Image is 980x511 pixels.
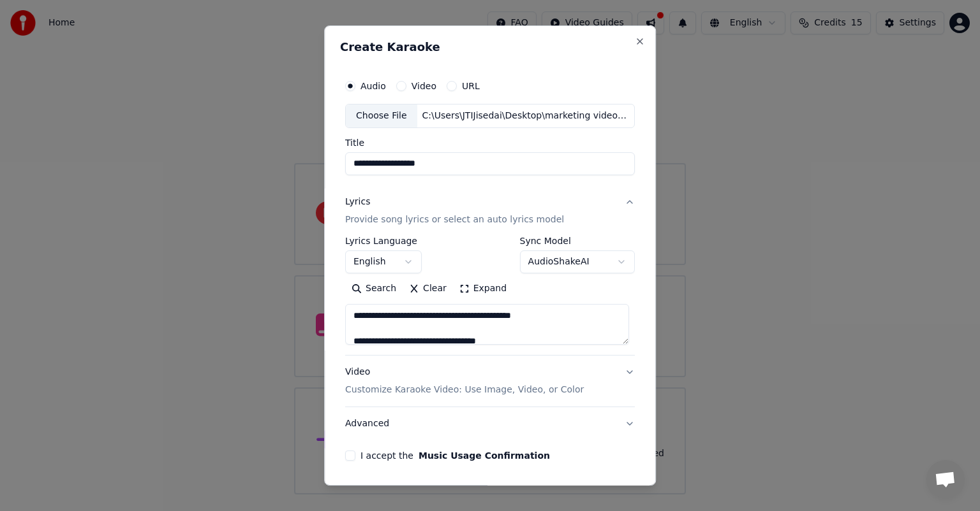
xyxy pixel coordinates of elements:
label: URL [462,82,480,90]
div: LyricsProvide song lyrics or select an auto lyrics model [345,236,635,355]
button: LyricsProvide song lyrics or select an auto lyrics model [345,185,635,236]
p: Provide song lyrics or select an auto lyrics model [345,213,564,226]
button: Expand [453,278,513,299]
button: Clear [403,278,453,299]
label: Audio [360,82,386,90]
label: Title [345,138,635,147]
label: Sync Model [520,236,635,245]
label: Lyrics Language [345,236,422,245]
button: Advanced [345,407,635,440]
div: Lyrics [345,196,370,208]
div: Video [345,366,584,396]
p: Customize Karaoke Video: Use Image, Video, or Color [345,384,584,396]
div: Choose File [346,104,417,127]
button: VideoCustomize Karaoke Video: Use Image, Video, or Color [345,356,635,407]
button: Search [345,278,403,299]
label: I accept the [360,451,550,460]
label: Video [412,82,436,90]
div: C:\Users\JTIJisedai\Desktop\marketing video for fb\nextgen jingle\[PERSON_NAME] Ver3.mp3 [417,110,634,122]
h2: Create Karaoke [340,41,640,53]
button: I accept the [419,451,550,460]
